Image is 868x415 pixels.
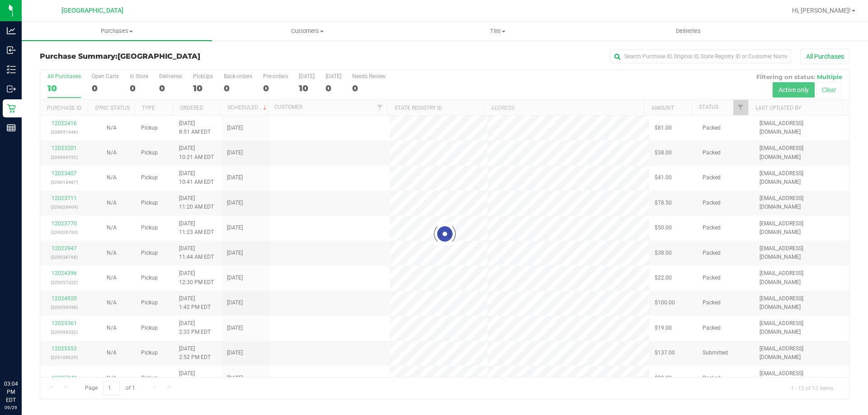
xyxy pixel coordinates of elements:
[7,123,16,132] inline-svg: Reports
[800,49,850,64] button: All Purchases
[212,27,402,35] span: Customers
[7,65,16,74] inline-svg: Inventory
[4,404,18,411] p: 09/29
[7,104,16,113] inline-svg: Retail
[118,52,200,61] span: [GEOGRAPHIC_DATA]
[593,22,783,41] a: Deliveries
[403,27,592,35] span: Tills
[40,52,310,61] h3: Purchase Summary:
[4,380,18,404] p: 03:04 PM EDT
[7,84,16,93] inline-svg: Outbound
[792,7,851,14] span: Hi, [PERSON_NAME]!
[7,26,16,35] inline-svg: Analytics
[22,22,212,41] a: Purchases
[22,27,212,35] span: Purchases
[61,7,123,14] span: [GEOGRAPHIC_DATA]
[212,22,402,41] a: Customers
[610,50,791,63] input: Search Purchase ID, Original ID, State Registry ID or Customer Name...
[402,22,593,41] a: Tills
[7,46,16,55] inline-svg: Inbound
[9,343,36,370] iframe: Resource center
[664,27,713,35] span: Deliveries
